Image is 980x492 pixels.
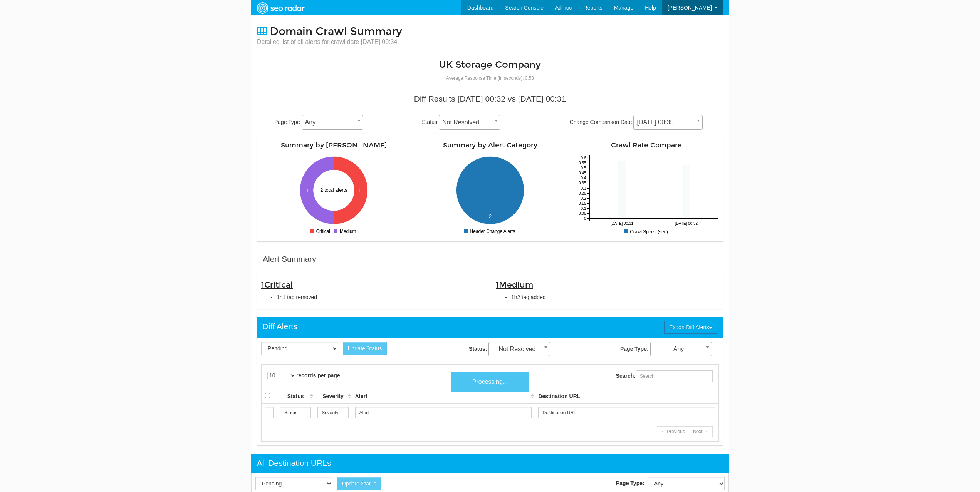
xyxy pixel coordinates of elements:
div: Alert Summary [263,253,316,265]
input: Search: [636,370,713,382]
tspan: 0.6 [581,156,586,160]
tspan: 0.55 [579,161,586,165]
tspan: 0.25 [579,191,586,196]
input: Search [317,407,349,418]
span: h1 tag removed [280,294,317,300]
span: Any [651,344,712,355]
label: records per page [267,372,340,379]
small: Detailed list of all alerts for crawl date [DATE] 00:34. [257,38,402,46]
button: Update Status [343,342,387,355]
span: Help [645,5,656,11]
span: [PERSON_NAME] [668,5,712,11]
span: 1 [261,280,293,290]
h4: Crawl Rate Compare [574,142,719,149]
th: Alert [352,388,535,403]
strong: Page Type: [620,346,649,352]
span: Manage [614,5,634,11]
span: Ad hoc [555,5,572,11]
span: Change Comparison Date [570,119,632,125]
span: Not Resolved [489,344,550,355]
span: Any [302,115,363,130]
tspan: 0.45 [579,171,586,175]
img: SEORadar [254,1,307,15]
strong: Status: [469,346,487,352]
a: ← Previous [657,426,689,437]
div: Diff Alerts [263,321,297,332]
tspan: 0.2 [581,196,586,201]
span: Domain Crawl Summary [270,25,402,38]
h4: Summary by [PERSON_NAME] [261,142,406,149]
tspan: [DATE] 00:31 [611,221,634,226]
input: Search [538,407,715,418]
span: Not Resolved [439,117,500,128]
tspan: 0.5 [581,166,586,170]
button: Export Diff Alerts [664,321,717,334]
li: 1 [511,293,719,301]
span: Medium [499,280,533,290]
tspan: 0 [584,216,586,221]
th: Severity [314,388,352,403]
tspan: 0.3 [581,186,586,191]
select: records per page [267,372,296,379]
tspan: 0.05 [579,211,586,216]
label: Search: [616,370,713,382]
li: 1 [277,293,484,301]
tspan: 0.1 [581,206,586,211]
span: 1 [496,280,533,290]
span: Page Type [274,119,300,125]
span: Any [650,342,712,356]
span: Status [422,119,437,125]
div: All Destination URLs [257,457,331,469]
span: Critical [264,280,293,290]
input: Search [355,407,532,418]
small: Average Response Time (in seconds): 0.53 [446,75,534,81]
a: UK Storage Company [439,59,541,70]
tspan: 0.35 [579,181,586,185]
span: Any [302,117,363,128]
span: 09/23/2025 00:35 [634,117,702,128]
tspan: [DATE] 00:32 [675,221,698,226]
span: Reports [584,5,602,11]
th: Status [277,388,314,403]
span: Not Resolved [439,115,500,130]
div: Processing... [451,372,529,393]
input: Search [265,407,274,418]
h4: Summary by Alert Category [418,142,562,149]
th: Destination URL [535,388,718,403]
span: h2 tag added [514,294,546,300]
div: Diff Results [DATE] 00:32 vs [DATE] 00:31 [263,93,717,105]
button: Update Status [337,477,381,490]
a: Next → [689,426,713,437]
tspan: 0.15 [579,201,586,206]
text: 2 total alerts [320,187,347,193]
span: Not Resolved [488,342,550,356]
span: 09/23/2025 00:35 [633,115,703,130]
input: Search [280,407,311,418]
tspan: 0.4 [581,176,586,180]
label: Page Type: [616,479,646,487]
